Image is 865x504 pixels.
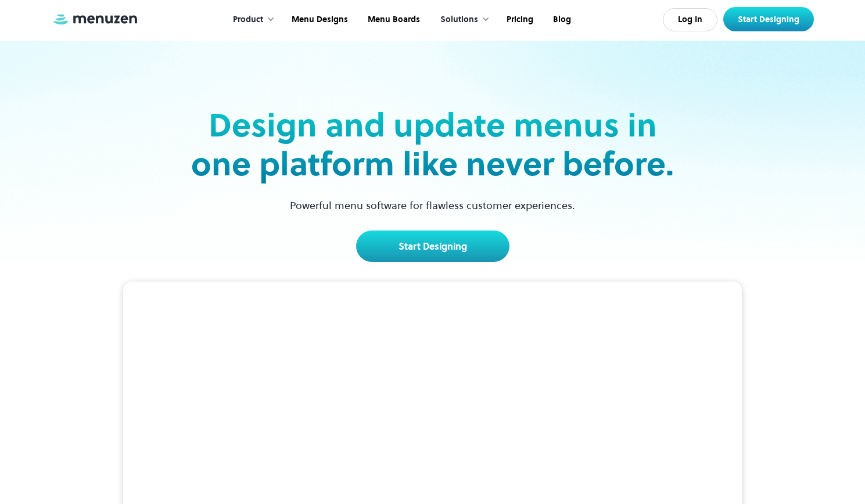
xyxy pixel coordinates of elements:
a: Log In [663,8,717,31]
div: Product [233,13,263,26]
h2: Design and update menus in one platform like never before. [188,106,678,183]
div: Solutions [440,13,478,26]
a: Start Designing [356,231,509,262]
a: Menu Designs [281,2,357,38]
p: Powerful menu software for flawless customer experiences. [275,197,590,213]
div: Solutions [429,2,496,38]
a: Pricing [496,2,542,38]
a: Blog [542,2,580,38]
a: Start Designing [723,7,814,31]
div: Product [221,2,281,38]
a: Menu Boards [357,2,429,38]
